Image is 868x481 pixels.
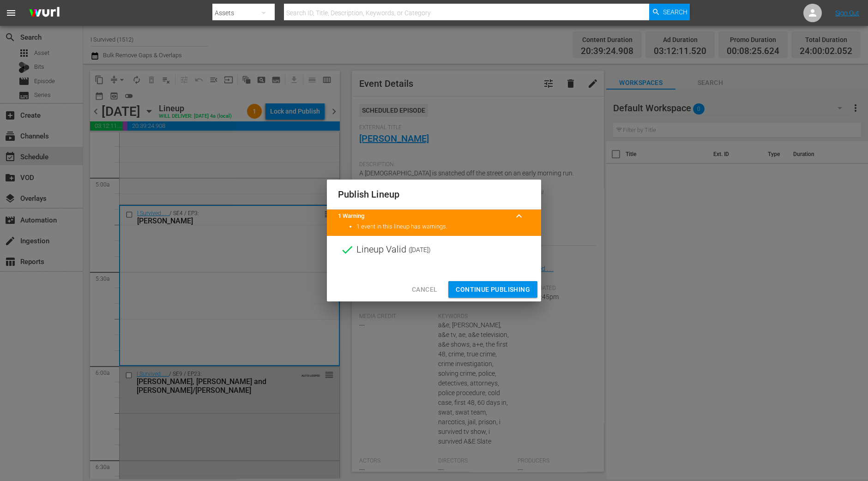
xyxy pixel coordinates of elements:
img: ans4CAIJ8jUAAAAAAAAAAAAAAAAAAAAAAAAgQb4GAAAAAAAAAAAAAAAAAAAAAAAAJMjXAAAAAAAAAAAAAAAAAAAAAAAAgAT5G... [22,2,66,24]
span: ( [DATE] ) [409,243,431,257]
title: 1 Warning [338,212,508,221]
span: keyboard_arrow_up [513,210,524,222]
li: 1 event in this lineup has warnings. [356,222,530,231]
button: Cancel [404,281,445,298]
span: menu [6,7,17,18]
span: Search [663,4,687,20]
a: Sign Out [835,9,859,17]
button: keyboard_arrow_up [508,205,530,227]
button: Continue Publishing [448,281,537,298]
h2: Publish Lineup [338,187,530,202]
span: Cancel [412,284,437,295]
div: Lineup Valid [327,236,541,264]
span: Continue Publishing [456,284,530,295]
